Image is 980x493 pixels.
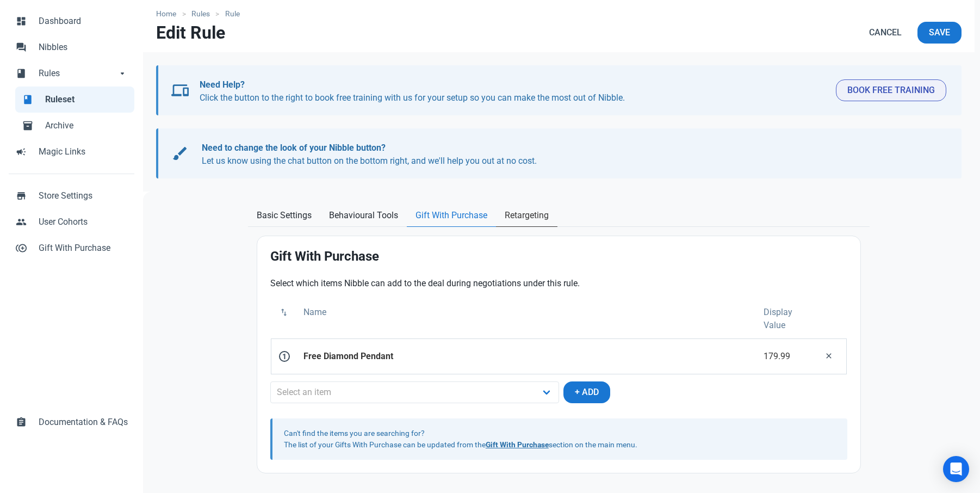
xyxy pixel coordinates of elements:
span: book [22,93,33,104]
span: control_point_duplicate [16,242,27,252]
span: Dashboard [39,15,128,28]
span: campaign [16,145,27,156]
a: campaignMagic Links [9,139,134,165]
button: + Add [563,381,610,403]
span: inventory_2 [22,119,33,130]
a: forumNibbles [9,34,134,60]
span: people [16,215,27,226]
span: Store Settings [39,189,128,202]
td: 179.99 [757,338,811,374]
span: Display Value [764,306,805,332]
button: Book Free Training [836,79,946,101]
b: Need to change the look of your Nibble button? [202,143,386,153]
span: Gift With Purchase [39,242,128,255]
span: forum [16,41,27,52]
span: arrow_drop_down [117,67,128,78]
span: Nibbles [39,41,128,54]
span: + Add [575,386,599,399]
span: Gift With Purchase [415,209,487,222]
a: Rules [186,8,216,20]
span: Magic Links [39,145,128,158]
span: Rules [39,67,117,80]
span: Archive [45,119,128,132]
span: Save [929,26,950,39]
strong: Free Diamond Pendant [303,351,393,361]
a: bookRulesarrow_drop_down [9,60,134,87]
span: dashboard [16,15,27,26]
span: Basic Settings [257,209,312,222]
a: dashboardDashboard [9,8,134,34]
p: Let us know using the chat button on the bottom right, and we'll help you out at no cost. [202,141,936,168]
span: store [16,189,27,200]
span: Documentation & FAQs [39,416,128,429]
a: bookRuleset [15,87,134,113]
a: Home [156,8,182,20]
a: peopleUser Cohorts [9,209,134,235]
button: Save [917,22,962,44]
p: Click the button to the right to book free training with us for your setup so you can make the mo... [200,78,827,104]
span: Name [303,306,326,319]
span: devices [171,82,189,99]
a: Gift With Purchase [486,440,549,449]
p: Select which items Nibble can add to the deal during negotiations under this rule. [270,277,847,290]
span: Behavioural Tools [329,209,398,222]
a: storeStore Settings [9,183,134,209]
span: Book Free Training [847,84,935,97]
span: brush [171,145,189,162]
span: Ruleset [45,93,128,106]
a: inventory_2Archive [15,113,134,139]
span: book [16,67,27,78]
b: Need Help? [200,79,245,90]
span: swap_vert [279,307,289,317]
div: Open Intercom Messenger [943,456,969,482]
h1: Edit Rule [156,23,225,42]
div: Can't find the items you are searching for? The list of your Gifts With Purchase can be updated f... [284,428,836,451]
span: User Cohorts [39,215,128,229]
span: assignment [16,416,27,427]
span: Cancel [869,26,902,39]
span: Retargeting [505,209,549,222]
a: assignmentDocumentation & FAQs [9,409,134,435]
a: control_point_duplicateGift With Purchase [9,235,134,261]
h2: Gift With Purchase [270,249,847,264]
span: 1 [279,351,290,362]
a: Cancel [858,22,913,44]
